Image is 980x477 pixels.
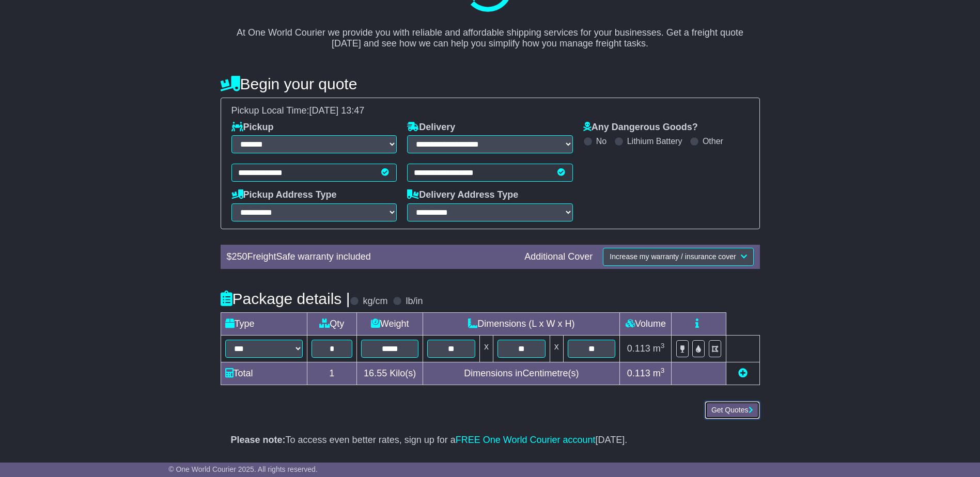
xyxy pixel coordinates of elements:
[231,435,286,445] strong: Please note:
[627,343,650,354] span: 0.113
[456,435,596,445] a: FREE One World Courier account
[603,248,753,266] button: Increase my warranty / insurance cover
[364,368,387,378] span: 16.55
[357,362,423,385] td: Kilo(s)
[307,313,357,336] td: Qty
[661,342,665,349] sup: 3
[363,296,387,307] label: kg/cm
[231,16,750,50] p: At One World Courier we provide you with reliable and affordable shipping services for your busin...
[232,251,247,262] span: 250
[221,313,307,336] td: Type
[406,296,423,307] label: lb/in
[222,251,520,263] div: $ FreightSafe warranty included
[610,252,736,261] span: Increase my warranty / insurance cover
[550,336,563,362] td: x
[705,401,760,419] button: Get Quotes
[407,189,518,201] label: Delivery Address Type
[168,465,318,473] span: © One World Courier 2025. All rights reserved.
[661,367,665,374] sup: 3
[738,368,748,378] a: Add new item
[231,189,337,201] label: Pickup Address Type
[407,122,455,133] label: Delivery
[596,136,606,146] label: No
[221,75,760,92] h4: Begin your quote
[231,435,750,446] p: To access even better rates, sign up for a [DATE].
[309,105,365,116] span: [DATE] 13:47
[519,251,598,263] div: Additional Cover
[653,343,665,354] span: m
[307,362,357,385] td: 1
[221,362,307,385] td: Total
[231,122,274,133] label: Pickup
[480,336,493,362] td: x
[221,290,350,307] h4: Package details |
[627,136,682,146] label: Lithium Battery
[620,313,672,336] td: Volume
[357,313,423,336] td: Weight
[583,122,698,133] label: Any Dangerous Goods?
[703,136,723,146] label: Other
[226,105,754,117] div: Pickup Local Time:
[423,313,620,336] td: Dimensions (L x W x H)
[423,362,620,385] td: Dimensions in Centimetre(s)
[627,368,650,378] span: 0.113
[653,368,665,378] span: m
